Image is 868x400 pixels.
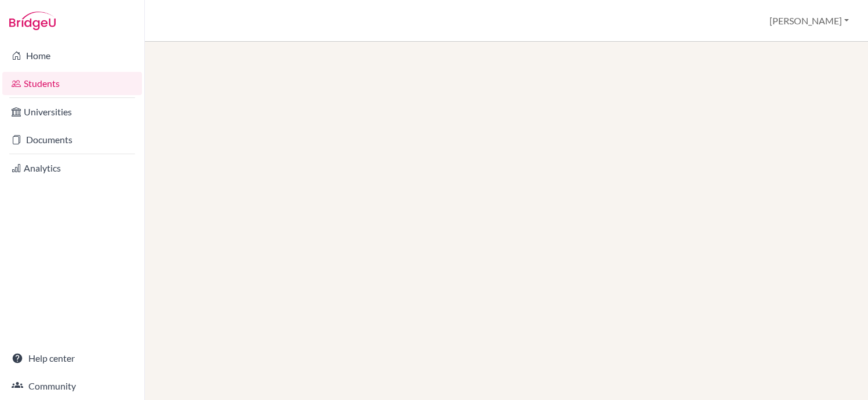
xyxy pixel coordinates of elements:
[2,347,142,370] a: Help center
[2,157,142,180] a: Analytics
[764,10,854,32] button: [PERSON_NAME]
[2,100,142,123] a: Universities
[2,128,142,151] a: Documents
[2,72,142,95] a: Students
[2,44,142,67] a: Home
[2,374,142,398] a: Community
[9,12,56,30] img: Bridge-U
